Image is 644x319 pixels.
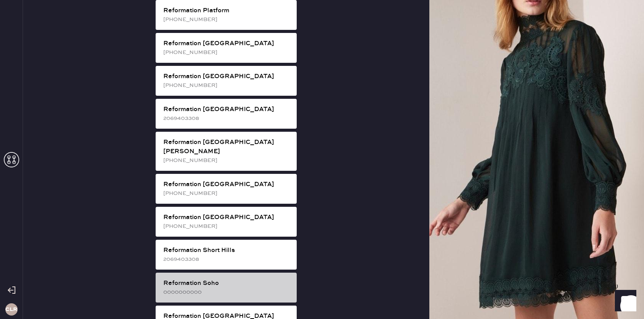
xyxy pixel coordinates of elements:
[163,72,291,81] div: Reformation [GEOGRAPHIC_DATA]
[163,105,291,114] div: Reformation [GEOGRAPHIC_DATA]
[163,180,291,189] div: Reformation [GEOGRAPHIC_DATA]
[5,307,17,312] h3: CLR
[163,279,291,288] div: Reformation Soho
[163,156,291,165] div: [PHONE_NUMBER]
[163,255,291,263] div: 2069403308
[163,6,291,15] div: Reformation Platform
[163,246,291,255] div: Reformation Short Hills
[163,81,291,90] div: [PHONE_NUMBER]
[163,138,291,156] div: Reformation [GEOGRAPHIC_DATA][PERSON_NAME]
[163,39,291,48] div: Reformation [GEOGRAPHIC_DATA]
[163,213,291,222] div: Reformation [GEOGRAPHIC_DATA]
[163,189,291,198] div: [PHONE_NUMBER]
[163,15,291,24] div: [PHONE_NUMBER]
[163,222,291,231] div: [PHONE_NUMBER]
[608,285,641,317] iframe: Front Chat
[163,114,291,123] div: 2069403308
[163,288,291,296] div: 0000000000
[163,48,291,57] div: [PHONE_NUMBER]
